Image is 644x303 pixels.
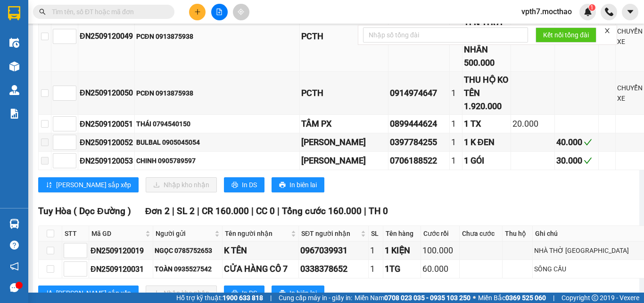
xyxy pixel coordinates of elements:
[155,245,221,256] div: NGỌC 0785752653
[534,264,643,274] div: SÔNG CẦU
[176,293,263,303] span: Hỗ trợ kỹ thuật:
[422,262,458,276] div: 60.000
[301,154,387,167] div: [PERSON_NAME]
[91,245,151,257] div: ĐN2509120019
[390,87,448,100] div: 0914974647
[388,72,450,115] td: 0914974647
[543,30,589,40] span: Kết nối tổng đài
[80,30,133,42] div: ĐN2509120049
[9,61,19,71] img: warehouse-icon
[364,206,366,216] span: |
[605,8,613,16] img: phone-icon
[256,206,275,216] span: CC 0
[10,283,19,292] span: message
[78,115,135,133] td: ĐN2509120051
[460,226,503,242] th: Chưa cước
[9,109,19,119] img: solution-icon
[622,4,638,20] button: caret-down
[91,263,151,275] div: ĐN2509120031
[584,8,592,16] img: icon-new-feature
[56,180,131,190] span: [PERSON_NAME] sắp xếp
[289,180,317,190] span: In biên lai
[421,226,460,242] th: Cước rồi
[224,177,264,192] button: printerIn DS
[464,136,509,149] div: 1 K ĐEN
[300,1,388,71] td: PCTH
[216,9,223,15] span: file-add
[9,219,19,229] img: warehouse-icon
[451,87,461,100] div: 1
[301,87,387,100] div: PCTH
[223,260,299,278] td: CỬA HÀNG CÔ 7
[224,286,264,301] button: printerIn DS
[464,117,509,130] div: 1 TX
[512,117,553,130] div: 20.000
[300,262,367,276] div: 0338378652
[556,136,597,149] div: 40.000
[194,9,201,15] span: plus
[145,206,170,216] span: Đơn 2
[224,262,297,276] div: CỬA HÀNG CÔ 7
[390,117,448,130] div: 0899444624
[390,154,448,167] div: 0706188522
[300,244,367,257] div: 0967039931
[39,9,46,15] span: search
[9,38,19,48] img: warehouse-icon
[369,206,388,216] span: TH 0
[556,154,597,167] div: 30.000
[355,293,471,303] span: Miền Nam
[197,206,199,216] span: |
[136,156,298,166] div: CHINH 0905789597
[369,226,383,242] th: SL
[514,6,579,17] span: vpth7.mocthao
[384,294,471,302] strong: 0708 023 035 - 0935 103 250
[211,4,228,20] button: file-add
[478,293,546,303] span: Miền Bắc
[451,117,461,130] div: 1
[80,87,133,99] div: ĐN2509120050
[370,244,381,257] div: 1
[156,228,213,239] span: Người gửi
[270,293,272,303] span: |
[584,138,592,147] span: check
[385,244,419,257] div: 1 KIỆN
[146,177,217,192] button: downloadNhập kho nhận
[422,244,458,257] div: 100.000
[238,9,244,15] span: aim
[225,228,289,239] span: Tên người nhận
[38,206,131,216] span: Tuy Hòa ( Dọc Đường )
[299,242,369,260] td: 0967039931
[301,30,387,43] div: PCTH
[300,152,388,170] td: CHEN
[277,206,280,216] span: |
[390,136,448,149] div: 0397784255
[617,26,643,47] div: CHUYỂN XE
[299,260,369,278] td: 0338378652
[383,226,421,242] th: Tên hàng
[363,27,528,43] input: Nhập số tổng đài
[231,290,238,297] span: printer
[553,293,554,303] span: |
[451,136,461,149] div: 1
[172,206,174,216] span: |
[473,296,476,300] span: ⚪️
[189,4,206,20] button: plus
[272,177,324,192] button: printerIn biên lai
[464,73,509,113] div: THU HỘ KO TÊN 1.920.000
[301,136,387,149] div: [PERSON_NAME]
[46,182,52,189] span: sort-ascending
[231,182,238,189] span: printer
[10,241,19,250] span: question-circle
[626,8,635,16] span: caret-down
[370,262,381,276] div: 1
[89,260,153,278] td: ĐN2509120031
[8,6,20,20] img: logo-vxr
[52,7,163,17] input: Tìm tên, số ĐT hoặc mã đơn
[80,155,133,167] div: ĐN2509120053
[223,294,263,302] strong: 1900 633 818
[584,156,592,165] span: check
[177,206,195,216] span: SL 2
[451,154,461,167] div: 1
[223,242,299,260] td: K TÊN
[80,137,133,148] div: ĐN2509120052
